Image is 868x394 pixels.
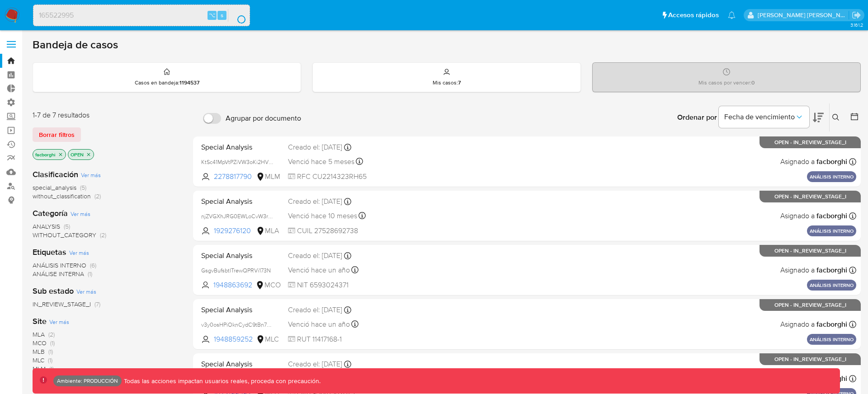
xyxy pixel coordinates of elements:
span: Accesos rápidos [668,10,719,20]
p: Todas las acciones impactan usuarios reales, proceda con precaución. [122,377,321,385]
span: ⌥ [209,11,216,19]
p: facundoagustin.borghi@mercadolibre.com [758,11,849,19]
input: Buscar usuario o caso... [33,9,250,21]
a: Salir [852,10,861,20]
button: search-icon [228,9,246,22]
a: Notificaciones [728,11,736,19]
p: Ambiente: PRODUCCIÓN [57,379,118,383]
span: s [221,11,223,19]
